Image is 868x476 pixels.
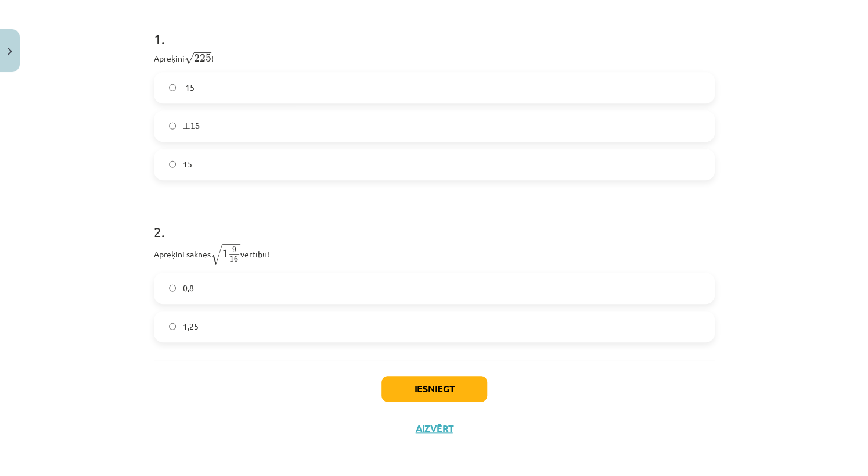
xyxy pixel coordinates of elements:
[169,84,177,91] input: -15
[222,250,228,258] span: 1
[183,320,199,332] span: 1,25
[8,48,12,55] img: icon-close-lesson-0947bae3869378f0d4975bcd49f059093ad1ed9edebbc8119c70593378902aed.svg
[230,256,238,262] span: 16
[211,244,222,265] span: √
[154,203,715,239] h1: 2 .
[412,423,456,434] button: Aizvērt
[190,123,200,130] span: 15
[194,54,211,62] span: 225
[381,376,487,402] button: Iesniegt
[169,284,177,292] input: 0,8
[154,50,715,65] p: Aprēķini !
[169,323,177,330] input: 1,25
[183,123,190,130] span: ±
[169,160,177,168] input: 15
[183,81,195,94] span: -15
[183,158,192,170] span: 15
[154,243,715,266] p: Aprēķini saknes vērtību!
[232,247,236,253] span: 9
[185,52,194,65] span: √
[183,282,194,294] span: 0,8
[154,10,715,46] h1: 1 .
